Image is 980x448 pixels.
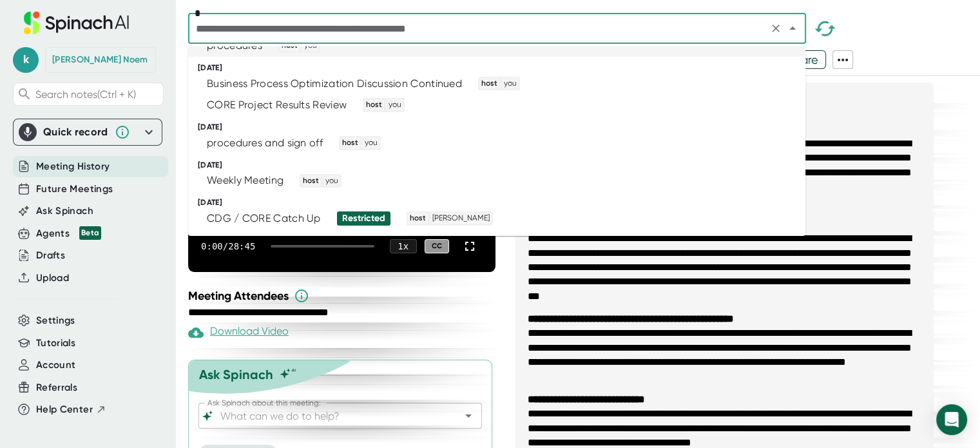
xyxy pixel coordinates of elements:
[36,204,93,219] button: Ask Spinach
[198,198,805,208] div: [DATE]
[390,239,417,253] div: 1 x
[36,159,110,174] button: Meeting History
[479,78,499,90] span: host
[363,137,380,149] span: you
[36,271,69,286] button: Upload
[767,19,785,37] button: Clear
[36,248,65,263] button: Drafts
[36,402,106,417] button: Help Center
[199,367,273,382] div: Ask Spinach
[36,336,75,351] button: Tutorials
[36,182,113,197] button: Future Meetings
[218,407,440,425] input: What can we do to help?
[43,126,108,139] div: Quick record
[36,358,75,373] button: Account
[52,54,148,66] div: Kirsten Noem
[783,19,802,37] button: Close
[408,213,428,224] span: host
[502,78,519,90] span: you
[36,380,77,395] button: Referrals
[207,212,321,225] div: CDG / CORE Catch Up
[207,77,462,90] div: Business Process Optimization Discussion Continued
[198,63,805,73] div: [DATE]
[13,47,39,73] span: k
[36,226,101,241] div: Agents
[430,213,492,224] span: [PERSON_NAME]
[198,161,805,170] div: [DATE]
[323,175,340,187] span: you
[188,288,499,304] div: Meeting Attendees
[36,402,93,417] span: Help Center
[198,122,805,132] div: [DATE]
[188,325,289,340] div: Download Video
[342,213,385,224] div: Restricted
[364,99,384,111] span: host
[936,404,967,435] div: Open Intercom Messenger
[301,175,321,187] span: host
[79,226,101,240] div: Beta
[340,137,360,149] span: host
[207,174,283,187] div: Weekly Meeting
[207,137,323,150] div: procedures and sign off
[35,88,136,101] span: Search notes (Ctrl + K)
[36,226,101,241] button: Agents Beta
[19,119,157,145] div: Quick record
[201,241,255,251] div: 0:00 / 28:45
[425,239,449,254] div: CC
[36,313,75,328] button: Settings
[459,407,477,425] button: Open
[207,99,347,112] div: CORE Project Results Review
[387,99,403,111] span: you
